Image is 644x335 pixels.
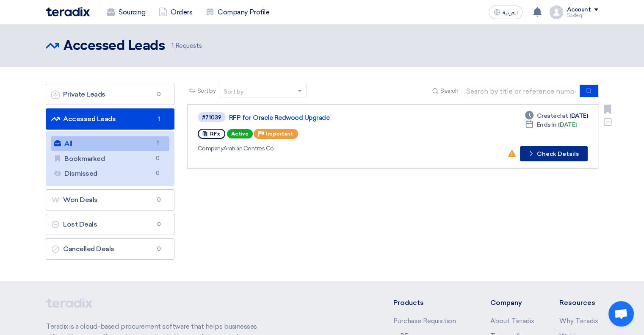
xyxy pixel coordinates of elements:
a: Purchase Requisition [393,317,456,325]
div: Arabian Centres Co. [198,144,442,153]
span: Active [227,129,253,138]
li: Products [393,298,465,308]
img: profile_test.png [550,6,563,19]
div: Sadeq [567,13,598,18]
span: Created at [537,111,568,120]
a: Dismissed [51,166,169,181]
div: Account [567,6,591,14]
span: Important [266,131,293,137]
span: 1 [152,139,163,148]
a: Won Deals0 [46,189,174,210]
a: Company Profile [199,3,276,22]
div: [DATE] [525,111,588,120]
h2: Accessed Leads [64,38,165,55]
a: Bookmarked [51,152,169,166]
button: العربية [489,6,522,19]
span: العربية [502,10,517,16]
span: 0 [154,90,164,99]
button: Check Details [520,146,588,161]
a: All [51,136,169,151]
a: About Teradix [490,317,534,325]
div: [DATE] [525,120,577,129]
span: 0 [152,154,163,163]
a: Orders [152,3,199,22]
span: 0 [154,220,164,229]
a: Why Teradix [559,317,598,325]
span: 1 [171,42,174,50]
span: Search [440,86,458,95]
span: Ends In [537,120,557,129]
a: Private Leads0 [46,84,174,105]
span: 0 [154,245,164,253]
span: Company [198,145,224,152]
span: RFx [210,131,220,137]
span: 1 [154,115,164,123]
a: Sourcing [100,3,152,22]
span: Requests [171,41,202,51]
a: Accessed Leads1 [46,108,174,130]
a: Cancelled Deals0 [46,238,174,260]
div: #71039 [202,115,221,120]
a: RFP for Oracle Redwood Upgrade [229,114,441,122]
a: Lost Deals0 [46,214,174,235]
input: Search by title or reference number [462,85,580,97]
span: Sort by [197,86,216,95]
li: Resources [559,298,598,308]
li: Company [490,298,534,308]
a: Open chat [608,301,634,327]
img: Teradix logo [46,7,90,17]
span: 0 [152,169,163,178]
span: 0 [154,196,164,204]
div: Sort by [224,87,243,96]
